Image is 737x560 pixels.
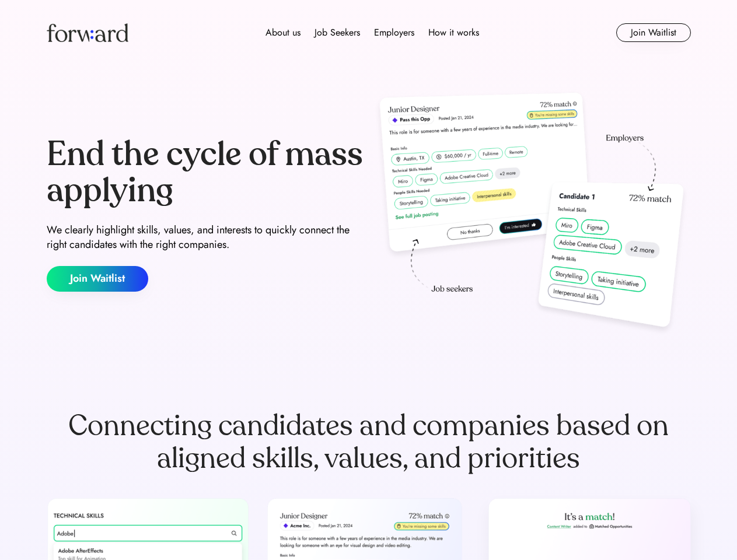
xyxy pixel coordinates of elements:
div: Connecting candidates and companies based on aligned skills, values, and priorities [47,409,691,475]
img: Forward logo [47,23,128,42]
div: Employers [374,26,414,40]
div: How it works [428,26,479,40]
img: hero-image.png [373,89,691,339]
button: Join Waitlist [47,266,148,292]
button: Join Waitlist [616,23,691,42]
div: Job Seekers [315,26,360,40]
div: End the cycle of mass applying [47,136,364,208]
div: We clearly highlight skills, values, and interests to quickly connect the right candidates with t... [47,223,364,252]
div: About us [266,26,301,40]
